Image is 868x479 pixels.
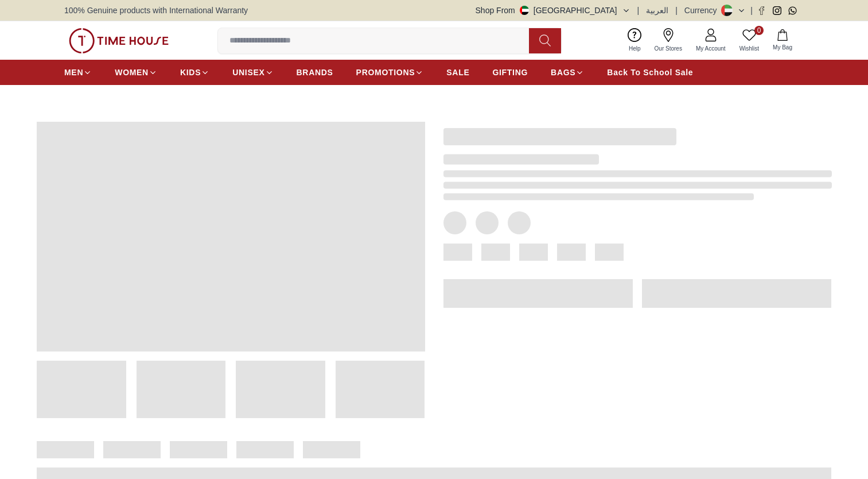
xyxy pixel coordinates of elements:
[607,62,693,83] a: Back To School Sale
[115,62,157,83] a: WOMEN
[773,6,781,15] a: Instagram
[622,26,648,55] a: Help
[650,44,687,53] span: Our Stores
[180,67,201,78] span: KIDS
[476,5,630,16] button: Shop From[GEOGRAPHIC_DATA]
[648,26,689,55] a: Our Stores
[646,5,668,16] button: العربية
[69,28,169,53] img: ...
[492,62,528,83] a: GIFTING
[684,5,722,16] div: Currency
[733,26,766,55] a: 0Wishlist
[675,5,678,16] span: |
[637,5,640,16] span: |
[297,62,333,83] a: BRANDS
[788,6,797,15] a: Whatsapp
[232,67,264,78] span: UNISEX
[551,62,584,83] a: BAGS
[754,26,764,35] span: 0
[446,62,469,83] a: SALE
[607,67,693,78] span: Back To School Sale
[492,67,528,78] span: GIFTING
[446,67,469,78] span: SALE
[691,44,730,53] span: My Account
[115,67,149,78] span: WOMEN
[297,67,333,78] span: BRANDS
[64,5,248,16] span: 100% Genuine products with International Warranty
[232,62,273,83] a: UNISEX
[757,6,766,15] a: Facebook
[766,27,799,54] button: My Bag
[356,67,415,78] span: PROMOTIONS
[520,6,529,15] img: United Arab Emirates
[64,62,92,83] a: MEN
[64,67,83,78] span: MEN
[180,62,209,83] a: KIDS
[768,43,797,52] span: My Bag
[551,67,575,78] span: BAGS
[750,5,753,16] span: |
[624,44,645,53] span: Help
[356,62,424,83] a: PROMOTIONS
[735,44,764,53] span: Wishlist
